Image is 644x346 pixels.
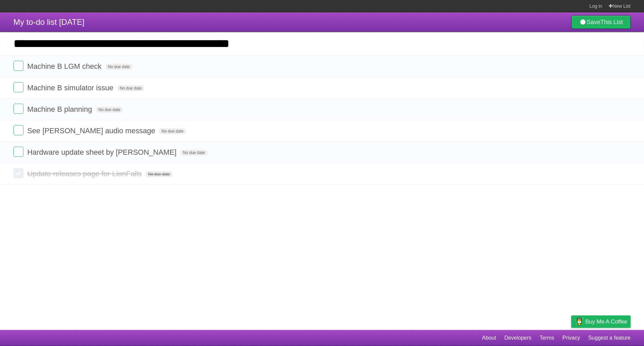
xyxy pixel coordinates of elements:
label: Done [13,125,23,135]
label: Done [13,61,23,71]
a: Terms [540,332,554,344]
span: See [PERSON_NAME] audio message [27,127,157,135]
span: No due date [159,128,186,134]
label: Done [13,82,23,92]
a: Suggest a feature [588,332,631,344]
a: Developers [504,332,531,344]
label: Done [13,168,23,178]
span: No due date [117,85,144,91]
img: Buy me a coffee [575,316,584,327]
a: Buy me a coffee [571,315,631,328]
span: No due date [96,107,123,113]
span: No due date [180,150,207,156]
span: Machine B LGM check [27,62,103,70]
label: Done [13,104,23,114]
span: My to-do list [DATE] [13,17,85,27]
a: SaveThis List [571,15,631,29]
span: Machine B planning [27,105,94,113]
span: No due date [105,64,132,70]
span: Machine B simulator issue [27,84,115,92]
span: No due date [145,171,172,177]
span: Buy me a coffee [585,316,627,328]
span: Hardware update sheet by [PERSON_NAME] [27,148,178,156]
b: This List [600,19,623,26]
label: Done [13,147,23,157]
a: Privacy [562,332,580,344]
a: About [482,332,496,344]
span: Update releases page for LionFalls [27,169,143,178]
